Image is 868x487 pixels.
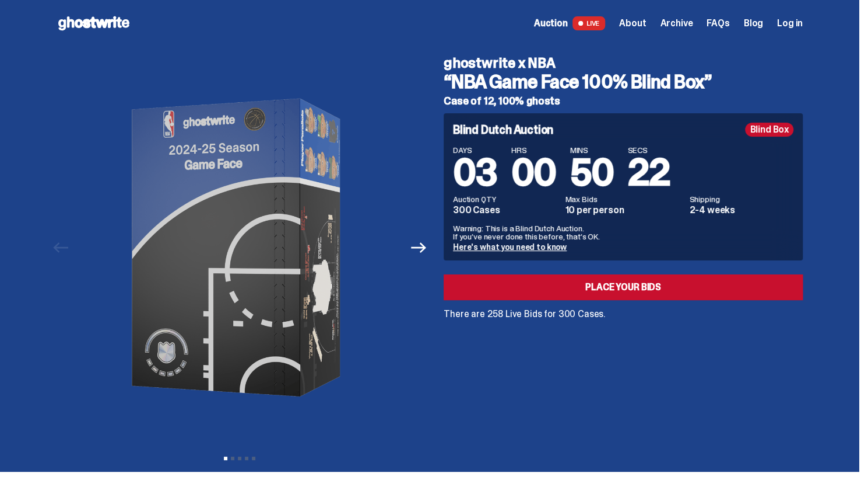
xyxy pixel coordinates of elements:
[252,457,255,460] button: View slide 5
[744,19,763,28] a: Blog
[570,148,614,197] span: 50
[231,457,234,460] button: View slide 2
[689,195,793,203] dt: Shipping
[660,19,693,28] a: Archive
[453,148,497,197] span: 03
[79,47,400,448] img: NBA-Hero-1.png
[619,19,646,28] a: About
[511,146,556,154] span: HRS
[453,242,567,252] a: Here's what you need to know
[453,124,553,135] h4: Blind Dutch Auction
[444,96,803,106] h5: Case of 12, 100% ghosts
[534,16,605,30] a: Auction LIVE
[570,146,614,154] span: MINS
[453,224,793,241] p: Warning: This is a Blind Dutch Auction. If you’ve never done this before, that’s OK.
[627,146,670,154] span: SECS
[777,19,803,28] a: Log in
[565,195,683,203] dt: Max Bids
[238,457,241,460] button: View slide 3
[406,235,431,260] button: Next
[444,72,803,91] h3: “NBA Game Face 100% Blind Box”
[453,206,558,215] dd: 300 Cases
[245,457,248,460] button: View slide 4
[224,457,227,460] button: View slide 1
[511,148,556,197] span: 00
[572,16,606,30] span: LIVE
[444,274,803,300] a: Place your Bids
[444,309,803,319] p: There are 258 Live Bids for 300 Cases.
[453,195,558,203] dt: Auction QTY
[444,56,803,70] h4: ghostwrite x NBA
[707,19,729,28] a: FAQs
[565,206,683,215] dd: 10 per person
[745,123,793,137] div: Blind Box
[627,148,670,197] span: 22
[453,146,497,154] span: DAYS
[534,19,568,28] span: Auction
[689,206,793,215] dd: 2-4 weeks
